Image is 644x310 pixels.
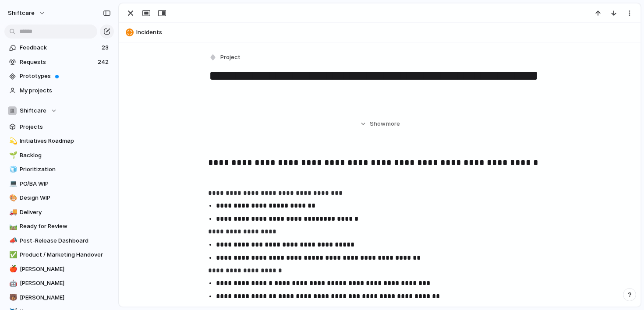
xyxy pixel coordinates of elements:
[20,250,111,259] span: Product / Marketing Handover
[4,248,114,261] a: ✅Product / Marketing Handover
[9,150,15,160] div: 🌱
[20,58,95,67] span: Requests
[9,193,15,203] div: 🎨
[20,293,111,302] span: [PERSON_NAME]
[20,137,111,145] span: Initiatives Roadmap
[102,43,110,52] span: 23
[9,236,15,246] div: 📣
[220,53,241,62] span: Project
[20,106,46,115] span: Shiftcare
[4,120,114,134] a: Projects
[386,120,400,128] span: more
[4,291,114,304] a: 🐻[PERSON_NAME]
[20,165,111,174] span: Prioritization
[207,51,243,64] button: Project
[4,220,114,233] a: 🛤️Ready for Review
[9,179,15,189] div: 💻
[9,165,15,175] div: 🧊
[9,250,15,260] div: ✅
[4,56,114,69] a: Requests242
[20,123,111,131] span: Projects
[4,263,114,276] a: 🍎[PERSON_NAME]
[20,222,111,231] span: Ready for Review
[8,293,17,302] button: 🐻
[20,180,111,188] span: PO/BA WIP
[8,222,17,231] button: 🛤️
[9,136,15,146] div: 💫
[4,84,114,97] a: My projects
[8,208,17,217] button: 🚚
[20,265,111,274] span: [PERSON_NAME]
[8,9,35,18] span: shiftcare
[9,278,15,289] div: 🤖
[20,194,111,202] span: Design WIP
[4,70,114,83] a: Prototypes
[9,207,15,217] div: 🚚
[136,28,637,37] span: Incidents
[20,43,99,52] span: Feedback
[4,206,114,219] a: 🚚Delivery
[4,163,114,176] a: 🧊Prioritization
[4,104,114,117] button: Shiftcare
[4,234,114,247] a: 📣Post-Release Dashboard
[8,265,17,274] button: 🍎
[9,292,15,303] div: 🐻
[98,58,110,67] span: 242
[9,222,15,232] div: 🛤️
[8,151,17,160] button: 🌱
[8,194,17,202] button: 🎨
[4,41,114,54] a: Feedback23
[4,277,114,290] a: 🤖[PERSON_NAME]
[370,120,386,128] span: Show
[8,250,17,259] button: ✅
[123,25,637,39] button: Incidents
[20,236,111,245] span: Post-Release Dashboard
[8,279,17,288] button: 🤖
[20,72,111,81] span: Prototypes
[4,191,114,204] a: 🎨Design WIP
[4,149,114,162] a: 🌱Backlog
[20,279,111,288] span: [PERSON_NAME]
[20,86,111,95] span: My projects
[20,208,111,217] span: Delivery
[208,116,552,132] button: Showmore
[8,165,17,174] button: 🧊
[8,236,17,245] button: 📣
[8,137,17,145] button: 💫
[4,6,50,20] button: shiftcare
[9,264,15,274] div: 🍎
[4,134,114,148] a: 💫Initiatives Roadmap
[8,180,17,188] button: 💻
[4,177,114,190] a: 💻PO/BA WIP
[20,151,111,160] span: Backlog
